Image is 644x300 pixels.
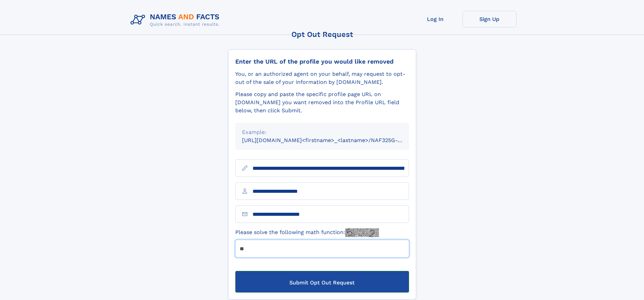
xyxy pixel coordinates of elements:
div: Enter the URL of the profile you would like removed [235,58,409,65]
img: Logo Names and Facts [128,11,225,29]
div: Please copy and paste the specific profile page URL on [DOMAIN_NAME] you want removed into the Pr... [235,90,409,115]
div: Example: [242,128,402,136]
label: Please solve the following math function: [235,228,379,237]
small: [URL][DOMAIN_NAME]<firstname>_<lastname>/NAF325G-xxxxxxxx [242,137,422,143]
a: Log In [408,11,462,27]
button: Submit Opt Out Request [235,271,409,293]
a: Sign Up [462,11,517,27]
div: You, or an authorized agent on your behalf, may request to opt-out of the sale of your informatio... [235,70,409,86]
